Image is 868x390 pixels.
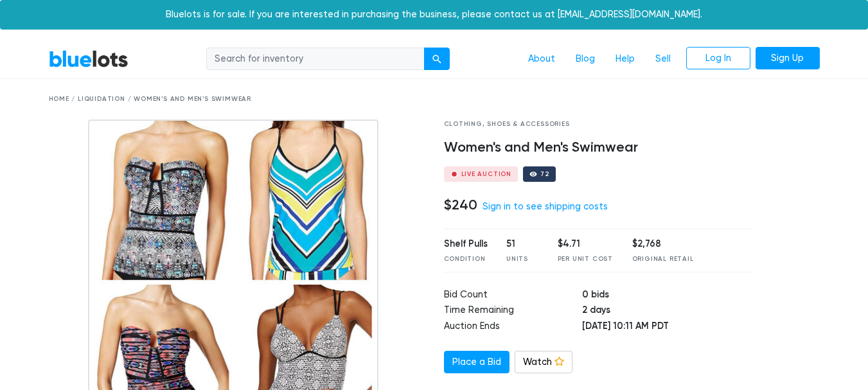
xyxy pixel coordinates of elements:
div: 51 [506,237,538,251]
div: Clothing, Shoes & Accessories [444,120,754,129]
a: Watch [515,351,572,374]
div: Per Unit Cost [558,254,613,264]
a: Sign Up [756,47,820,70]
a: Sell [645,47,681,71]
td: 2 days [582,303,754,319]
div: Condition [444,254,488,264]
td: [DATE] 10:11 AM PDT [582,319,754,335]
div: Units [506,254,538,264]
div: Original Retail [632,254,694,264]
div: Shelf Pulls [444,237,488,251]
a: Blog [565,47,605,71]
a: Log In [686,47,750,70]
div: $4.71 [558,237,613,251]
td: 0 bids [582,288,754,304]
input: Search for inventory [206,48,425,71]
h4: $240 [444,197,477,213]
div: 72 [540,171,549,177]
td: Auction Ends [444,319,583,335]
a: Place a Bid [444,351,509,374]
div: $2,768 [632,237,694,251]
a: About [518,47,565,71]
a: BlueLots [49,49,128,68]
div: Home / Liquidation / Women's and Men's Swimwear [49,94,820,104]
a: Sign in to see shipping costs [483,201,608,212]
a: Help [605,47,645,71]
div: Live Auction [461,171,512,177]
h4: Women's and Men's Swimwear [444,139,754,156]
td: Time Remaining [444,303,583,319]
td: Bid Count [444,288,583,304]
